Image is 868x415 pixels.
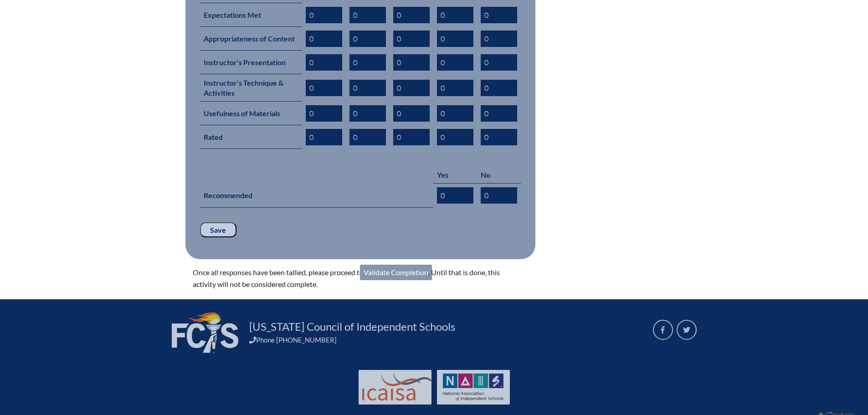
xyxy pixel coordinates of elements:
[200,51,302,74] th: Instructor's Presentation
[200,222,236,238] input: Save
[246,319,459,334] a: [US_STATE] Council of Independent Schools
[200,27,302,51] th: Appropriateness of Content
[360,265,432,280] a: Validate Completion
[443,374,504,401] img: NAIS Logo
[362,374,432,401] img: Int'l Council Advancing Independent School Accreditation logo
[477,166,521,184] th: No
[200,3,302,27] th: Expectations Met
[433,166,477,184] th: Yes
[200,74,302,102] th: Instructor's Technique & Activities
[200,125,302,149] th: Rated
[172,312,238,353] img: FCIS_logo_white
[200,184,433,208] th: Recommended
[249,336,642,344] div: Phone [PHONE_NUMBER]
[193,266,514,290] p: Once all responses have been tallied, please proceed to . Until that is done, this activity will ...
[200,102,302,125] th: Usefulness of Materials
